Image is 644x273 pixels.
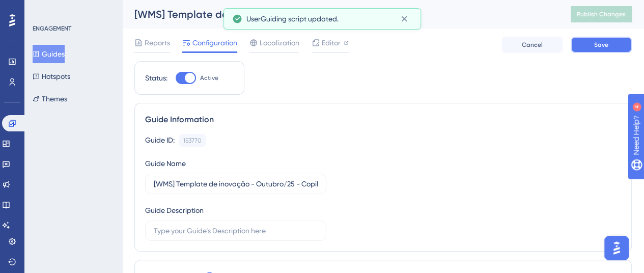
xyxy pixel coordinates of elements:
[601,233,632,263] iframe: UserGuiding AI Assistant Launcher
[246,13,339,25] span: UserGuiding script updated.
[145,134,175,147] div: Guide ID:
[145,37,170,49] span: Reports
[33,90,67,108] button: Themes
[571,6,632,22] button: Publish Changes
[145,72,167,84] div: Status:
[200,74,218,82] span: Active
[154,225,318,236] input: Type your Guide’s Description here
[594,41,608,49] span: Save
[24,3,64,15] span: Need Help?
[522,41,543,49] span: Cancel
[154,178,318,189] input: Type your Guide’s Name here
[322,37,341,49] span: Editor
[145,157,186,170] div: Guide Name
[145,204,204,216] div: Guide Description
[33,24,71,33] div: ENGAGEMENT
[134,7,545,21] div: [WMS] Template de inovação - Outubro/25 - Copiloto
[260,37,299,49] span: Localization
[192,37,237,49] span: Configuration
[71,5,74,13] div: 4
[145,114,621,126] div: Guide Information
[183,137,202,145] div: 153770
[577,10,626,18] span: Publish Changes
[501,37,563,53] button: Cancel
[33,67,70,86] button: Hotspots
[33,45,65,63] button: Guides
[571,37,632,53] button: Save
